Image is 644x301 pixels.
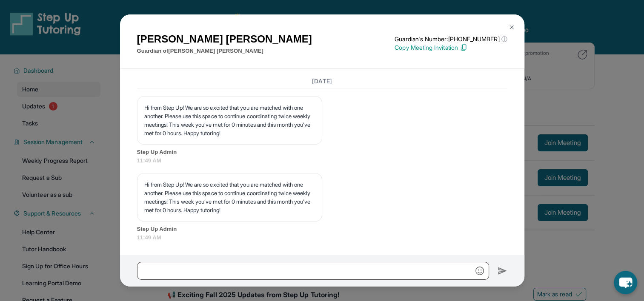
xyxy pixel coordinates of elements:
p: Guardian of [PERSON_NAME] [PERSON_NAME] [137,47,312,55]
img: Emoji [475,267,484,275]
span: ⓘ [501,35,507,43]
p: Hi from Step Up! We are so excited that you are matched with one another. Please use this space t... [144,180,315,214]
p: Copy Meeting Invitation [395,43,507,52]
span: 11:49 AM [137,233,507,242]
p: Guardian's Number: [PHONE_NUMBER] [395,35,507,43]
span: 11:49 AM [137,156,507,165]
p: Hi from Step Up! We are so excited that you are matched with one another. Please use this space t... [144,103,315,137]
h3: [DATE] [137,77,507,85]
img: Copy Icon [460,44,467,51]
button: chat-button [614,271,637,294]
span: Step Up Admin [137,225,507,233]
img: Send icon [498,266,507,276]
h1: [PERSON_NAME] [PERSON_NAME] [137,31,312,47]
span: Step Up Admin [137,148,507,156]
img: Close Icon [508,24,515,31]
